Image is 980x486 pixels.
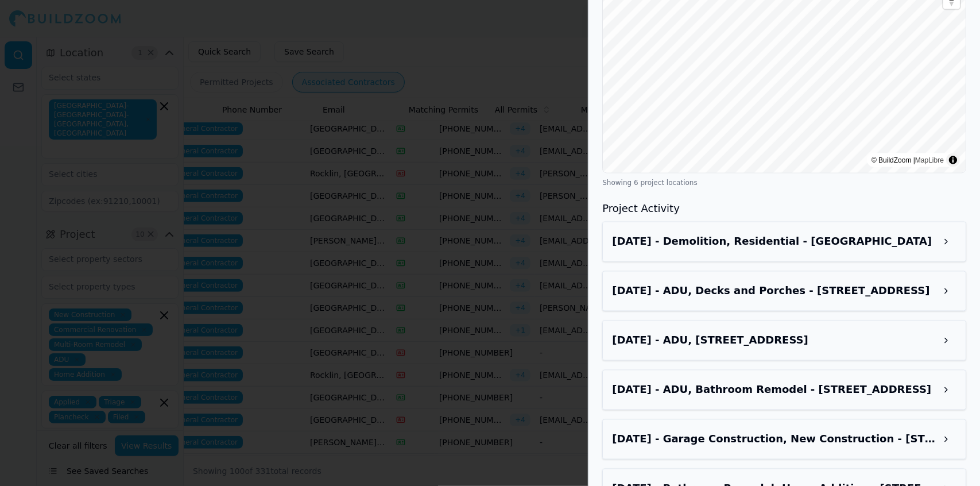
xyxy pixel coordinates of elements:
[946,153,960,167] summary: Toggle attribution
[612,234,936,250] h3: Aug 28, 2025 - Demolition, Residential - Moddison Ave, Sacramento, CA, 95819
[612,333,936,349] h3: Aug 27, 2025 - ADU, New Construction - Ranch View Dr, Unit 2, Rocklin, CA, 95765
[612,431,936,448] h3: Aug 18, 2025 - Garage Construction, New Construction - 39 Th St, Sacramento, CA, 95816
[602,201,966,217] h3: Project Activity
[602,178,966,187] div: Showing 6 project locations
[612,382,936,398] h3: Aug 19, 2025 - ADU, Bathroom Remodel - Fordham Way, Sacramento, CA, 95831
[612,283,936,299] h3: Aug 13, 2025 - ADU, Decks and Porches - 7652 El Verano Ave, Elverta, CA, 95626
[871,155,944,166] div: © BuildZoom |
[915,156,944,164] a: MapLibre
